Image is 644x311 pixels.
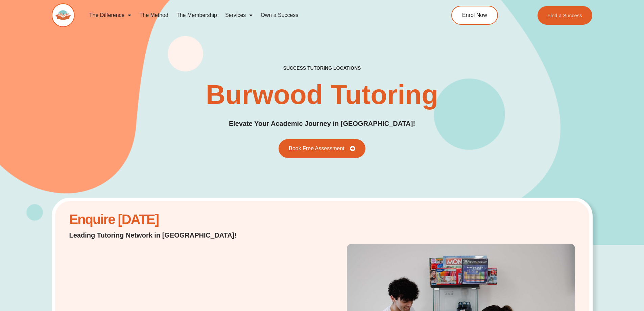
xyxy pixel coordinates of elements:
nav: Menu [85,7,421,23]
span: Book Free Assessment [289,146,344,151]
a: Services [221,7,257,23]
a: Book Free Assessment [279,139,365,158]
a: Own a Success [257,7,302,23]
a: Find a Success [538,6,593,25]
p: Elevate Your Academic Journey in [GEOGRAPHIC_DATA]! [229,118,415,129]
h2: Enquire [DATE] [69,215,254,224]
p: Leading Tutoring Network in [GEOGRAPHIC_DATA]! [69,230,254,240]
span: Find a Success [548,13,582,18]
h1: Burwood Tutoring [206,81,438,108]
a: The Method [135,7,172,23]
span: Enrol Now [462,13,487,18]
a: The Difference [85,7,136,23]
a: The Membership [172,7,221,23]
a: Enrol Now [451,6,498,25]
iframe: Chat Widget [531,235,644,311]
h2: success tutoring locations [283,65,361,71]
